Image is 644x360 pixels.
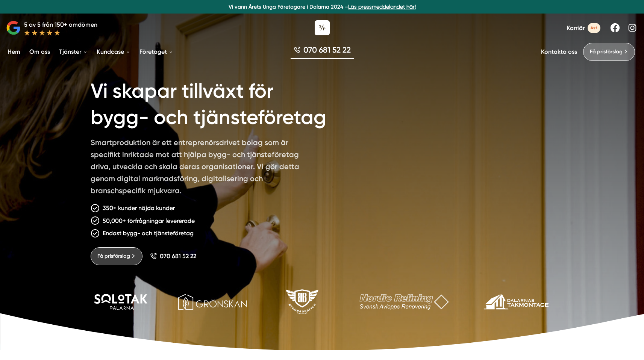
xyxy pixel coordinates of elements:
[567,23,600,33] a: Karriär 4st
[103,216,195,225] p: 50,000+ förfrågningar levererade
[6,42,22,61] a: Hem
[590,48,623,56] span: Få prisförslag
[291,44,354,59] a: 070 681 52 22
[91,247,142,265] a: Få prisförslag
[348,4,416,10] a: Läs pressmeddelandet här!
[91,136,307,200] p: Smartproduktion är ett entreprenörsdrivet bolag som är specifikt inriktade mot att hjälpa bygg- o...
[103,203,175,213] p: 350+ kunder nöjda kunder
[97,252,130,260] span: Få prisförslag
[103,228,194,238] p: Endast bygg- och tjänsteföretag
[150,253,196,260] a: 070 681 52 22
[58,42,89,61] a: Tjänster
[567,24,585,32] span: Karriär
[583,43,635,61] a: Få prisförslag
[541,48,577,55] a: Kontakta oss
[91,69,353,136] h1: Vi skapar tillväxt för bygg- och tjänsteföretag
[3,3,641,11] p: Vi vann Årets Unga Företagare i Dalarna 2024 –
[160,253,196,260] span: 070 681 52 22
[28,42,52,61] a: Om oss
[24,20,97,29] p: 5 av 5 från 150+ omdömen
[138,42,175,61] a: Företaget
[303,44,351,55] span: 070 681 52 22
[588,23,600,33] span: 4st
[95,42,132,61] a: Kundcase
